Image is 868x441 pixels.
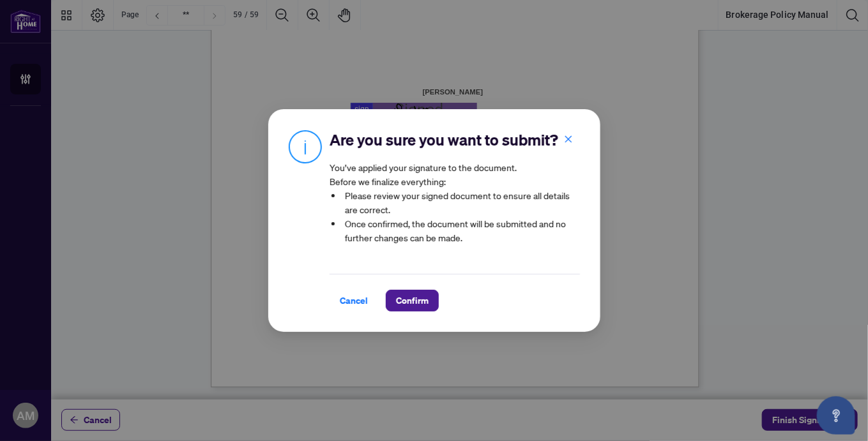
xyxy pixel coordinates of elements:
h2: Are you sure you want to submit? [330,130,580,150]
button: Confirm [386,290,439,311]
span: Confirm [396,290,429,311]
button: Cancel [330,290,378,311]
article: You’ve applied your signature to the document. Before we finalize everything: [330,160,580,253]
span: close [564,135,573,144]
span: Cancel [340,290,368,311]
img: Info Icon [289,130,322,163]
button: Open asap [817,396,855,435]
li: Once confirmed, the document will be submitted and no further changes can be made. [342,216,580,244]
li: Please review your signed document to ensure all details are correct. [342,188,580,216]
